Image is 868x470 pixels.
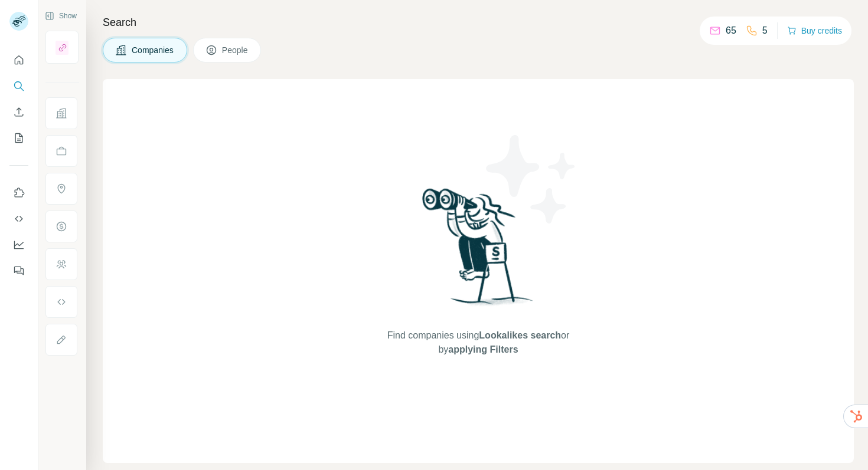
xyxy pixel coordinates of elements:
h4: Search [103,14,854,31]
button: Use Surfe API [9,208,28,229]
span: applying Filters [448,344,518,354]
img: Surfe Illustration - Woman searching with binoculars [417,185,540,317]
button: Dashboard [9,234,28,255]
button: Use Surfe on LinkedIn [9,182,28,203]
p: 5 [762,24,768,38]
span: Lookalikes search [479,330,561,340]
span: Find companies using or by [384,328,573,357]
span: People [222,44,249,56]
button: Search [9,75,28,97]
button: Quick start [9,50,28,71]
p: 65 [726,24,736,38]
button: Enrich CSV [9,101,28,123]
button: My lists [9,127,28,149]
span: Companies [132,44,175,56]
button: Show [37,7,85,25]
img: Surfe Illustration - Stars [478,126,585,232]
button: Buy credits [787,22,842,39]
button: Feedback [9,260,28,281]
